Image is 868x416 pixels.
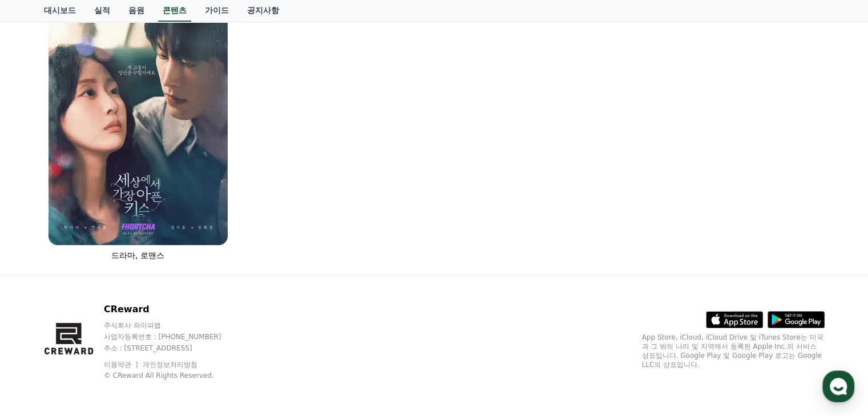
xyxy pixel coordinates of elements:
[104,321,243,330] p: 주식회사 와이피랩
[3,321,75,350] a: 홈
[104,344,243,353] p: 주소 : [STREET_ADDRESS]
[176,338,190,348] span: 설정
[104,303,243,316] p: CReward
[642,333,825,369] p: App Store, iCloud, iCloud Drive 및 iTunes Store는 미국과 그 밖의 나라 및 지역에서 등록된 Apple Inc.의 서비스 상표입니다. Goo...
[147,321,219,350] a: 설정
[104,339,118,348] span: 대화
[36,338,43,348] span: 홈
[104,361,140,369] a: 이용약관
[75,321,147,350] a: 대화
[111,251,164,260] span: 드라마, 로맨스
[104,332,243,341] p: 사업자등록번호 : [PHONE_NUMBER]
[143,361,197,369] a: 개인정보처리방침
[104,371,243,380] p: © CReward All Rights Reserved.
